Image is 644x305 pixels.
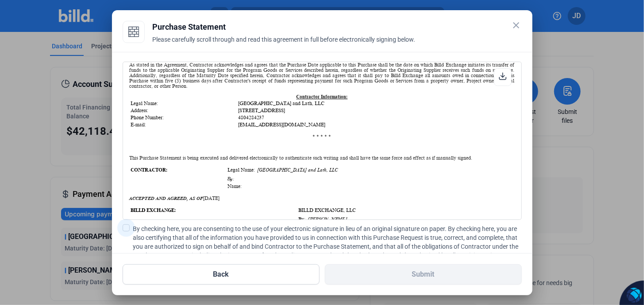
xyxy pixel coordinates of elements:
td: By: [227,176,510,182]
td: Address: [131,107,237,113]
div: As stated in the Agreement, Contractor acknowledges and agrees that the Purchase Date applicable ... [130,62,515,94]
mat-icon: close [511,20,522,31]
td: E-mail: [131,121,237,128]
span: [PERSON_NAME] [305,216,347,222]
td: [GEOGRAPHIC_DATA] and Lath, LLC [238,100,514,106]
td: 4804284237 [238,114,514,121]
button: Back [123,264,320,285]
td: By: [298,216,509,223]
td: [EMAIL_ADDRESS][DOMAIN_NAME] [238,121,514,128]
button: Submit [325,264,522,285]
b: BILLD EXCHANGE: [131,207,176,213]
div: [DATE] [130,196,515,201]
td: BILLD EXCHANGE, LLC [298,207,509,213]
td: Phone Number: [131,114,237,121]
td: Name: [227,183,510,189]
b: CONTRACTOR: [131,167,168,172]
td: Legal Name: [131,100,237,106]
div: Purchase Statement [153,21,522,33]
i: [GEOGRAPHIC_DATA] and Lath, LLC [255,167,338,172]
span: [STREET_ADDRESS] [238,108,285,113]
i: ACCEPTED AND AGREED, AS OF [130,196,204,201]
u: Contractor Information: [297,94,348,99]
span: By checking here, you are consenting to the use of your electronic signature in lieu of an origin... [133,224,522,269]
div: Please carefully scroll through and read this agreement in full before electronically signing below. [153,35,522,55]
div: This Purchase Statement is being executed and delivered electronically to authenticate such writi... [130,155,515,160]
td: Legal Name: [227,167,510,173]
